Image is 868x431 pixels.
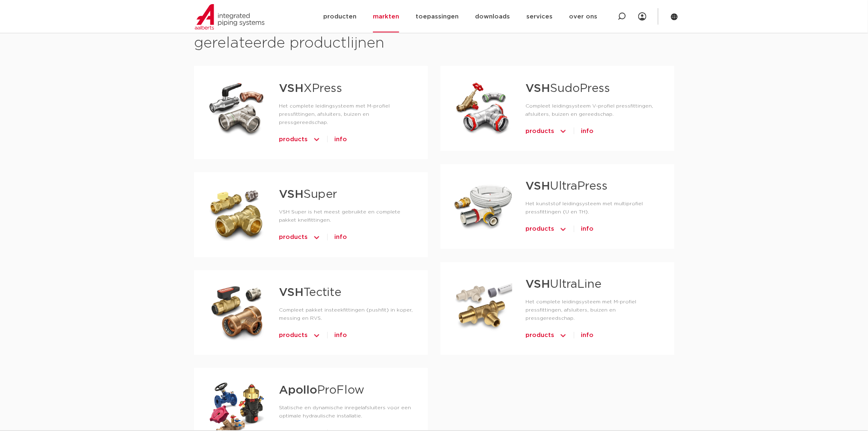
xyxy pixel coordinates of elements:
[559,329,567,342] img: icon-chevron-up-1.svg
[525,83,550,94] strong: VSH
[279,189,304,201] strong: VSH
[334,133,347,146] a: info
[525,83,610,94] a: VSHSudoPress
[279,189,337,201] a: VSHSuper
[323,1,597,32] nav: Menu
[581,223,594,236] a: info
[525,125,554,138] span: products
[525,181,550,193] strong: VSH
[559,125,567,138] img: icon-chevron-up-1.svg
[323,1,356,32] a: producten
[334,329,347,342] a: info
[525,200,661,216] p: Het kunststof leidingsysteem met multiprofiel pressfittingen (U en TH).
[525,279,601,291] a: VSHUltraLine
[279,287,341,299] a: VSHTectite
[525,279,550,291] strong: VSH
[279,329,308,342] span: products
[279,231,308,244] span: products
[279,287,304,299] strong: VSH
[526,1,553,32] a: services
[569,1,597,32] a: over ons
[525,223,554,236] span: products
[416,1,459,32] a: toepassingen
[373,1,399,32] a: markten
[475,1,510,32] a: downloads
[279,133,308,146] span: products
[581,329,594,342] a: info
[334,231,347,244] a: info
[279,83,342,94] a: VSHXPress
[559,223,567,236] img: icon-chevron-up-1.svg
[313,329,321,342] img: icon-chevron-up-1.svg
[279,208,415,225] p: VSH Super is het meest gebruikte en complete pakket knelfittingen.
[279,385,364,397] a: ApolloProFlow
[194,34,674,53] h2: gerelateerde productlijnen
[525,329,554,342] span: products
[279,83,304,94] strong: VSH
[581,125,594,138] a: info
[525,102,661,118] p: Compleet leidingsysteem V-profiel pressfittingen, afsluiters, buizen en gereedschap.
[279,306,415,323] p: Compleet pakket insteekfittingen (pushfit) in koper, messing en RVS.
[525,181,608,193] a: VSHUltraPress
[313,133,321,146] img: icon-chevron-up-1.svg
[279,404,415,420] p: Statische en dynamische inregelafsluiters voor een optimale hydraulische installatie.
[279,102,415,126] p: Het complete leidingsysteem met M-profiel pressfittingen, afsluiters, buizen en pressgereedschap.
[525,298,661,323] p: Het complete leidingsysteem met M-profiel pressfittingen, afsluiters, buizen en pressgereedschap.
[313,231,321,244] img: icon-chevron-up-1.svg
[279,385,317,397] strong: Apollo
